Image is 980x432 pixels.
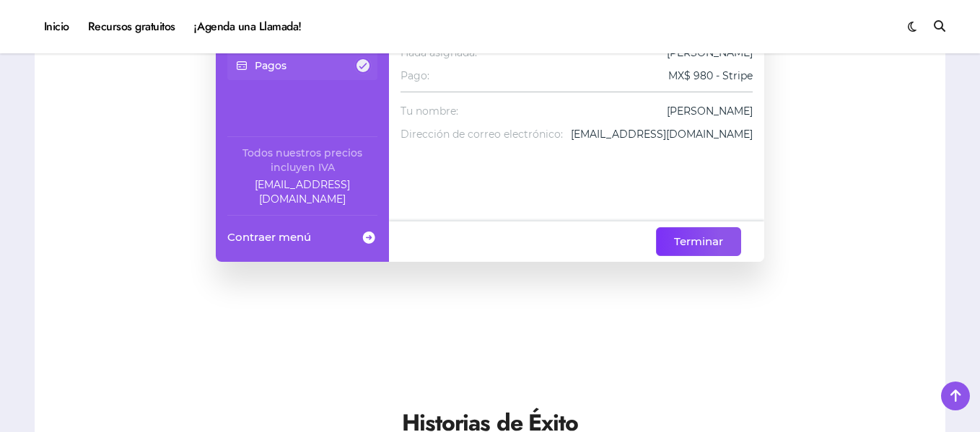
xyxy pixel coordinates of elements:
[401,127,563,141] span: Dirección de correo electrónico:
[79,7,185,46] a: Recursos gratuitos
[571,127,753,141] span: [EMAIL_ADDRESS][DOMAIN_NAME]
[227,229,311,244] span: Contraer menú
[255,58,286,73] p: Pagos
[674,233,723,250] span: Terminar
[401,69,429,83] span: Pago:
[667,104,753,118] span: [PERSON_NAME]
[401,104,458,118] span: Tu nombre:
[185,7,311,46] a: ¡Agenda una Llamada!
[35,7,79,46] a: Inicio
[227,177,377,206] a: Company email: ayuda@elhadadelasvacantes.com
[656,227,741,256] button: Terminar
[668,69,753,83] span: MX$ 980 - Stripe
[227,146,377,175] div: Todos nuestros precios incluyen IVA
